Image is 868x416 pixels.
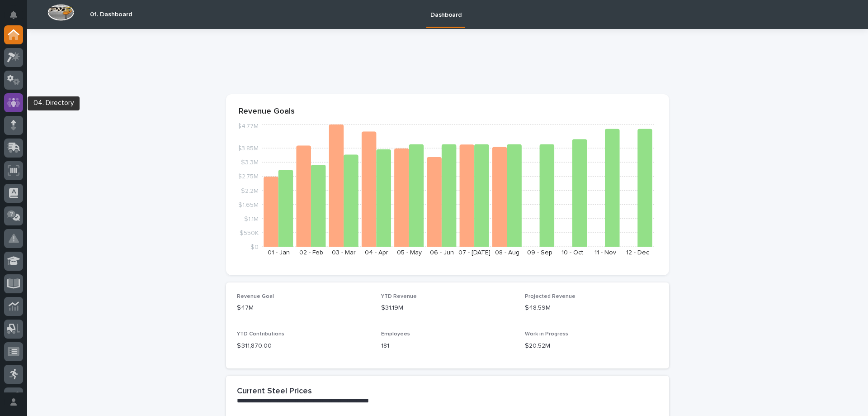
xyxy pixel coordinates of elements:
[244,215,259,222] tspan: $1.1M
[527,249,552,256] text: 09 - Sep
[525,331,568,337] span: Work in Progress
[238,201,259,208] tspan: $1.65M
[626,249,649,256] text: 12 - Dec
[11,11,23,25] div: Notifications
[241,187,259,194] tspan: $2.2M
[525,341,658,351] p: $20.52M
[90,11,132,19] h2: 01. Dashboard
[381,341,514,351] p: 181
[4,5,23,24] button: Notifications
[381,294,417,299] span: YTD Revenue
[250,244,259,250] tspan: $0
[239,107,656,117] p: Revenue Goals
[525,294,576,299] span: Projected Revenue
[430,249,454,256] text: 06 - Jun
[237,331,284,337] span: YTD Contributions
[561,249,583,256] text: 10 - Oct
[495,249,519,256] text: 08 - Aug
[47,4,74,21] img: Workspace Logo
[397,249,422,256] text: 05 - May
[237,387,312,397] h2: Current Steel Prices
[525,303,658,313] p: $48.59M
[237,341,370,351] p: $ 311,870.00
[268,249,290,256] text: 01 - Jan
[332,249,356,256] text: 03 - Mar
[237,123,259,129] tspan: $4.77M
[240,230,259,236] tspan: $550K
[237,303,370,313] p: $47M
[365,249,388,256] text: 04 - Apr
[237,294,274,299] span: Revenue Goal
[594,249,616,256] text: 11 - Nov
[381,331,410,337] span: Employees
[381,303,514,313] p: $31.19M
[238,173,259,180] tspan: $2.75M
[237,145,259,152] tspan: $3.85M
[241,159,259,166] tspan: $3.3M
[458,249,491,256] text: 07 - [DATE]
[299,249,323,256] text: 02 - Feb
